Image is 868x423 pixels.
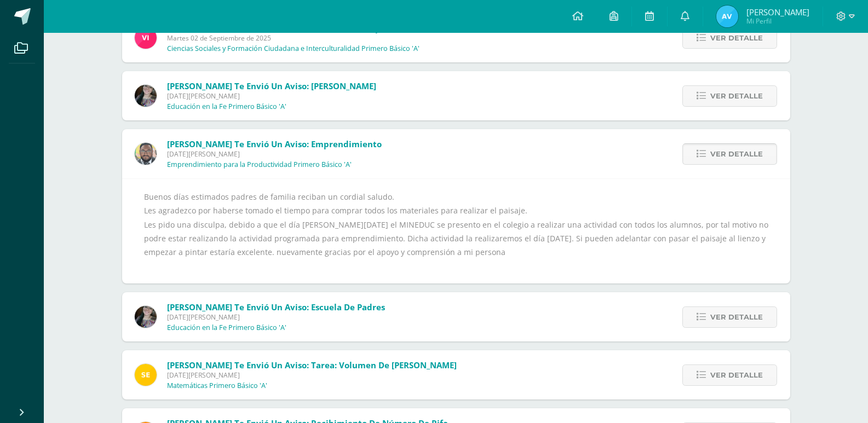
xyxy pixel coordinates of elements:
img: 03c2987289e60ca238394da5f82a525a.png [135,364,157,386]
p: Educación en la Fe Primero Básico 'A' [167,102,286,111]
div: Buenos días estimados padres de familia reciban un cordial saludo. Les agradezco por haberse toma... [144,190,768,273]
span: [PERSON_NAME] te envió un aviso: [PERSON_NAME] [167,80,376,91]
img: 8322e32a4062cfa8b237c59eedf4f548.png [135,306,157,328]
img: bd6d0aa147d20350c4821b7c643124fa.png [135,27,157,49]
span: [PERSON_NAME] te envió un aviso: Emprendimiento [167,138,382,149]
span: Ver detalle [710,28,763,48]
span: [DATE][PERSON_NAME] [167,149,382,159]
span: [DATE][PERSON_NAME] [167,312,385,322]
p: Matemáticas Primero Básico 'A' [167,381,267,390]
span: Mi Perfil [746,16,809,26]
span: Martes 02 de Septiembre de 2025 [167,33,479,43]
span: Ver detalle [710,365,763,385]
span: Ver detalle [710,307,763,327]
img: cc02e32c1be987540174c2eebd267e19.png [716,5,738,27]
span: [PERSON_NAME] te envió un aviso: Escuela de Padres [167,302,385,312]
span: [DATE][PERSON_NAME] [167,370,457,380]
span: [PERSON_NAME] te envió un aviso: Tarea: Volumen de [PERSON_NAME] [167,360,457,370]
span: [PERSON_NAME] [746,7,809,18]
p: Ciencias Sociales y Formación Ciudadana e Interculturalidad Primero Básico 'A' [167,44,419,53]
img: 712781701cd376c1a616437b5c60ae46.png [135,143,157,165]
span: [DATE][PERSON_NAME] [167,91,376,101]
span: Ver detalle [710,86,763,106]
p: Emprendimiento para la Productividad Primero Básico 'A' [167,160,352,169]
span: Ver detalle [710,144,763,164]
img: 8322e32a4062cfa8b237c59eedf4f548.png [135,85,157,107]
p: Educación en la Fe Primero Básico 'A' [167,323,286,332]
